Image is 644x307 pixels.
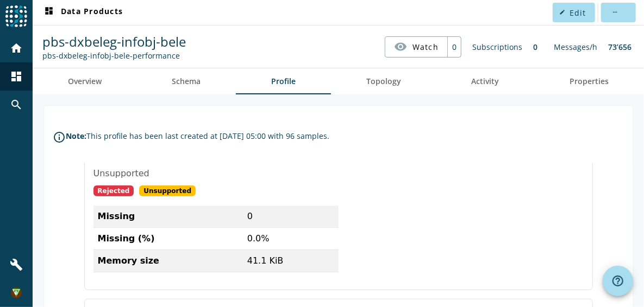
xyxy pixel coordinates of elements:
div: Messages/h [548,36,603,57]
th: Missing [49,42,199,65]
th: Missing (%) [49,272,203,295]
span: Activity [472,78,499,85]
i: info_outline [53,131,66,144]
span: Unsupported [95,22,151,33]
mat-icon: dashboard [42,6,55,19]
mat-icon: visibility [394,40,407,53]
span: pbs-dxbeleg-infobj-bele [42,33,186,50]
button: Edit [553,3,595,22]
button: Watch [385,37,447,56]
img: 11564d625e1ef81f76cd95267eaef640 [11,287,22,298]
div: This profile has been last created at [DATE] 05:00 with 96 samples. [86,131,329,141]
div: 73’656 [603,36,637,57]
span: Watch [412,37,439,56]
mat-icon: home [10,42,23,55]
span: Profile [271,78,296,85]
td: 0.0% [199,64,295,86]
div: Note: [66,131,86,141]
span: Overview [68,78,102,85]
th: Memory size [49,86,199,108]
div: Kafka Topic: pbs-dxbeleg-infobj-bele-performance [42,50,186,61]
th: Distinct (%) [49,228,203,250]
span: Text [49,168,67,178]
img: spoud-logo.svg [5,5,27,27]
span: Rejected [49,22,90,33]
mat-icon: search [10,98,23,111]
button: Data Products [38,3,127,22]
mat-icon: more_horiz [612,9,618,15]
span: Unsupported [49,5,105,15]
span: Data Products [42,6,123,19]
p: geschaeftsnummer [49,149,540,180]
td: 0 [199,42,295,65]
td: 41.1 KiB [199,86,295,108]
td: 0 [203,250,294,272]
div: 0 [528,36,543,57]
a: geschaeftsnummer [49,149,174,164]
mat-icon: dashboard [10,70,23,83]
td: 0.0% [203,272,294,295]
span: Unique [49,186,84,196]
span: Schema [172,78,201,85]
mat-icon: build [10,258,23,271]
span: Properties [570,78,609,85]
th: Missing (%) [49,64,199,86]
div: 0 [447,37,461,57]
td: 100.0% [203,228,294,250]
mat-icon: help_outline [611,274,624,287]
td: 96 [203,206,294,228]
th: Missing [49,250,203,272]
span: Edit [570,8,586,18]
mat-icon: edit [559,9,565,15]
div: Subscriptions [467,36,528,57]
span: Topology [366,78,401,85]
th: Distinct [49,206,203,228]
